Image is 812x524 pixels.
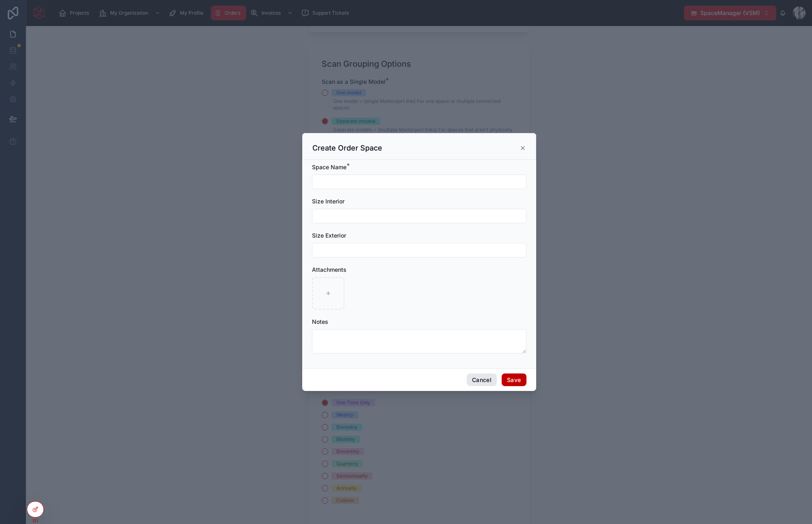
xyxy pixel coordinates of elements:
span: Notes [312,318,328,325]
h3: Create Order Space [312,143,382,153]
span: Size Interior [312,198,344,205]
span: Attachments [312,266,346,273]
button: Cancel [467,373,497,386]
button: Save [502,373,526,386]
span: Size Exterior [312,232,346,239]
span: Space Name [312,164,346,170]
